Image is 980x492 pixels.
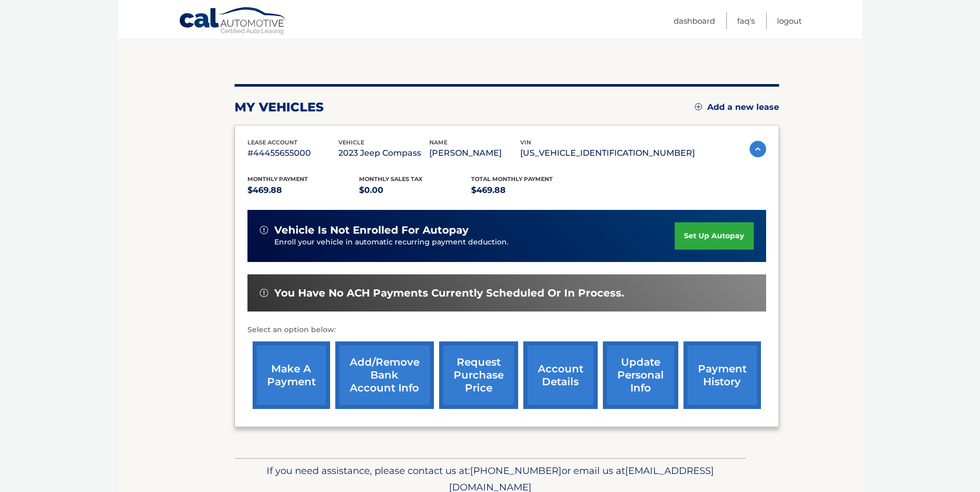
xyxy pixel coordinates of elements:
[274,287,624,300] span: You have no ACH payments currently scheduled or in process.
[247,139,298,146] span: lease account
[675,222,753,250] a: set up autopay
[523,341,598,409] a: account details
[274,237,675,248] p: Enroll your vehicle in automatic recurring payment deduction.
[338,146,429,160] p: 2023 Jeep Compass
[695,103,702,110] img: add.svg
[737,12,755,29] a: FAQ's
[179,7,287,37] a: Cal Automotive
[235,100,324,115] h2: my vehicles
[247,175,308,183] span: Monthly Payment
[439,341,518,409] a: request purchase price
[260,226,268,234] img: alert-white.svg
[247,183,360,198] p: $469.88
[520,139,531,146] span: vin
[777,12,802,29] a: Logout
[471,175,553,183] span: Total Monthly Payment
[674,12,715,29] a: Dashboard
[429,146,520,160] p: [PERSON_NAME]
[253,341,330,409] a: make a payment
[335,341,434,409] a: Add/Remove bank account info
[683,341,761,409] a: payment history
[338,139,364,146] span: vehicle
[695,102,779,112] a: Add a new lease
[274,224,469,237] span: vehicle is not enrolled for autopay
[603,341,678,409] a: update personal info
[429,139,447,146] span: name
[359,175,423,183] span: Monthly sales Tax
[470,465,562,477] span: [PHONE_NUMBER]
[471,183,583,198] p: $469.88
[750,141,766,157] img: accordion-active.svg
[359,183,471,198] p: $0.00
[247,324,766,336] p: Select an option below:
[520,146,695,160] p: [US_VEHICLE_IDENTIFICATION_NUMBER]
[260,289,268,297] img: alert-white.svg
[247,146,338,160] p: #44455655000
